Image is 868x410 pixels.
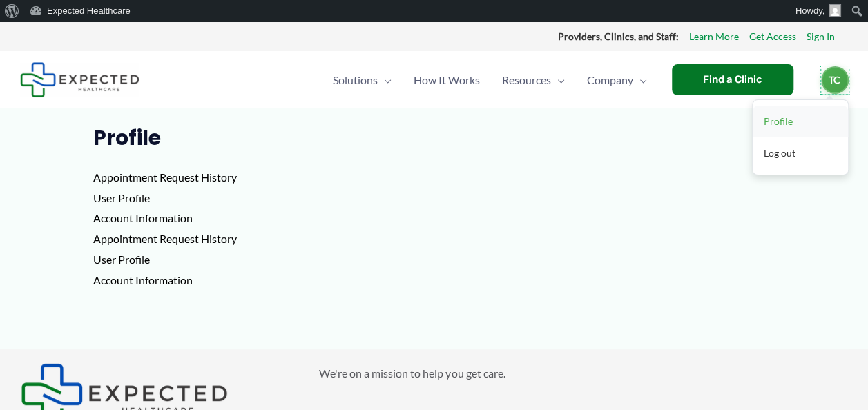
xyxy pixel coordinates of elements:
p: We're on a mission to help you get care. [319,363,847,384]
span: Menu Toggle [378,56,392,104]
a: CompanyMenu Toggle [576,56,658,104]
a: SolutionsMenu Toggle [322,56,403,104]
a: TC [821,66,849,94]
a: How It Works [403,56,491,104]
span: How It Works [414,56,480,104]
span: Solutions [333,56,378,104]
a: Log out [753,137,848,169]
strong: Providers, Clinics, and Staff: [558,30,679,42]
a: Learn More [689,28,739,46]
nav: Primary Site Navigation [322,56,658,104]
h1: Profile [93,126,775,150]
a: Sign In [807,28,835,46]
a: Profile [753,106,848,137]
span: Company [587,56,633,104]
img: Expected Healthcare Logo - side, dark font, small [20,62,139,97]
a: Get Access [749,28,796,46]
a: ResourcesMenu Toggle [491,56,576,104]
a: Find a Clinic [672,64,793,95]
span: Menu Toggle [633,56,647,104]
span: Menu Toggle [551,56,565,104]
span: Resources [502,56,551,104]
p: Appointment Request History User Profile Account Information Appointment Request History User Pro... [93,167,775,290]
